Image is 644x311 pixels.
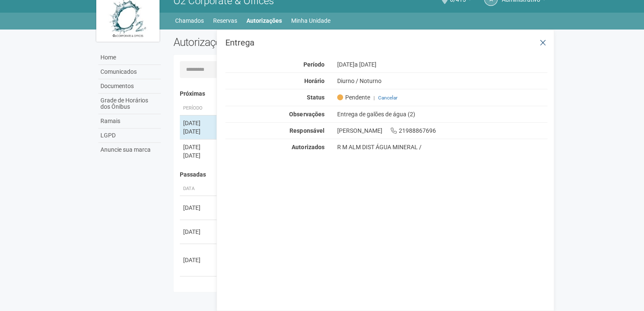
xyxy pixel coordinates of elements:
[246,15,282,27] a: Autorizações
[98,143,161,157] a: Anuncie sua marca
[354,61,376,68] span: a [DATE]
[330,110,554,118] div: Entrega de galões de água (2)
[175,15,204,27] a: Chamados
[183,204,214,212] div: [DATE]
[98,65,161,79] a: Comunicados
[98,51,161,65] a: Home
[98,114,161,129] a: Ramais
[180,172,541,178] h4: Passadas
[183,119,214,127] div: [DATE]
[183,143,214,151] div: [DATE]
[303,61,324,68] strong: Período
[378,95,397,101] a: Cancelar
[289,111,324,118] strong: Observações
[183,151,214,160] div: [DATE]
[330,61,554,68] div: [DATE]
[306,94,324,101] strong: Status
[292,144,324,150] strong: Autorizados
[337,143,547,151] div: R M ALM DIST ÁGUA MINERAL /
[98,94,161,114] a: Grade de Horários dos Ônibus
[183,127,214,136] div: [DATE]
[183,228,214,236] div: [DATE]
[183,256,214,264] div: [DATE]
[373,95,374,101] span: |
[225,38,547,47] h3: Entrega
[291,15,330,27] a: Minha Unidade
[304,78,324,84] strong: Horário
[330,77,554,85] div: Diurno / Noturno
[213,15,237,27] a: Reservas
[330,127,554,134] div: [PERSON_NAME] 21988867696
[180,102,218,115] th: Período
[98,129,161,143] a: LGPD
[337,94,370,101] span: Pendente
[98,79,161,94] a: Documentos
[180,182,218,196] th: Data
[180,91,541,97] h4: Próximas
[173,36,354,48] h2: Autorizações
[290,127,324,134] strong: Responsável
